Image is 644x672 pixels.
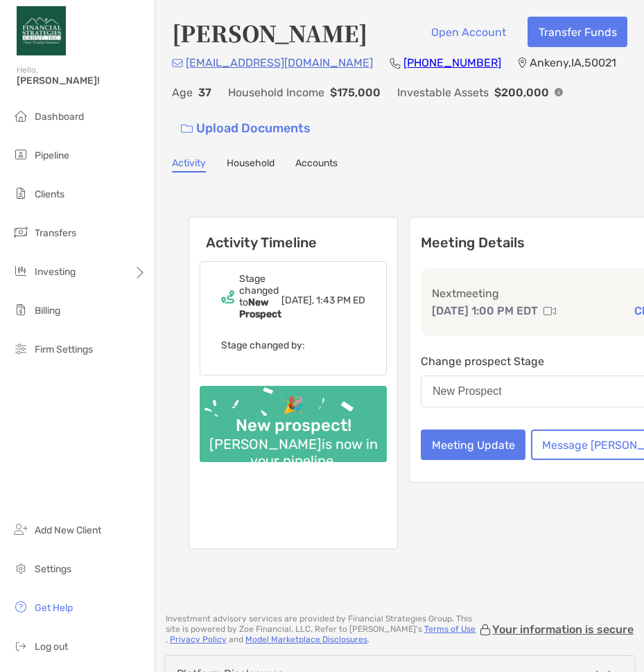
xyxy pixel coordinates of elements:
a: Upload Documents [172,114,320,143]
p: [DATE] 1:00 PM EDT [432,302,538,319]
p: Age [172,84,193,101]
div: Stage changed to [239,273,281,320]
img: get-help icon [12,599,29,615]
a: Privacy Policy [170,635,227,644]
img: Location Icon [518,58,527,69]
a: [PHONE_NUMBER] [403,56,501,69]
p: Your information is secure [492,623,634,636]
div: 🎉 [277,396,309,416]
img: transfers icon [12,224,29,240]
span: Get Help [35,602,73,614]
span: [PERSON_NAME]! [17,75,146,87]
img: Zoe Logo [17,6,66,55]
img: firm-settings icon [12,340,29,357]
p: $200,000 [494,84,549,101]
p: $175,000 [330,84,381,101]
p: Stage changed by: [221,337,365,354]
div: [PERSON_NAME] is now in your pipeline. [200,436,387,469]
span: Billing [35,305,60,317]
span: Settings [35,563,71,575]
span: Pipeline [35,150,69,161]
p: 37 [198,84,211,101]
img: Event icon [221,290,234,303]
span: Log out [35,641,68,653]
div: New Prospect [433,385,502,398]
p: [EMAIL_ADDRESS][DOMAIN_NAME] [186,54,373,71]
img: investing icon [12,263,29,279]
img: clients icon [12,185,29,202]
p: Ankeny , IA , 50021 [530,54,616,71]
a: Activity [172,157,206,173]
span: Dashboard [35,111,84,123]
img: billing icon [12,301,29,318]
span: Add New Client [35,524,101,536]
a: Terms of Use [424,624,476,634]
h4: [PERSON_NAME] [172,17,367,48]
a: Accounts [295,157,338,173]
div: New prospect! [230,416,357,436]
span: [DATE], [281,294,314,306]
button: Open Account [420,17,516,47]
img: Info Icon [555,88,563,96]
span: Firm Settings [35,344,93,355]
a: Household [227,157,275,173]
p: Household Income [228,84,324,101]
p: Investable Assets [397,84,489,101]
span: 1:43 PM ED [316,294,365,306]
span: Transfers [35,227,76,239]
p: Investment advisory services are provided by Financial Strategies Group . This site is powered by... [166,614,478,645]
b: New Prospect [239,297,281,320]
img: Phone Icon [390,58,401,69]
img: pipeline icon [12,146,29,163]
h6: Activity Timeline [189,218,397,251]
img: logout icon [12,637,29,654]
a: Model Marketplace Disclosures [245,635,367,644]
span: Clients [35,188,64,200]
button: Transfer Funds [528,17,627,47]
img: communication type [543,306,556,317]
img: add_new_client icon [12,521,29,538]
img: button icon [181,124,193,134]
img: settings icon [12,560,29,576]
img: dashboard icon [12,107,29,124]
button: Meeting Update [421,430,525,460]
span: Investing [35,266,76,278]
img: Email Icon [172,59,183,67]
